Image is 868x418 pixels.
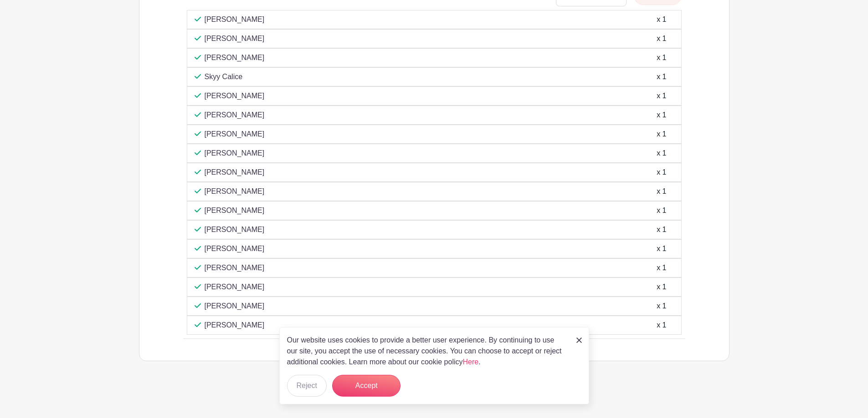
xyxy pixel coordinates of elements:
div: x 1 [657,110,666,121]
div: x 1 [657,205,666,216]
p: [PERSON_NAME] [205,320,265,331]
div: x 1 [657,71,666,82]
div: x 1 [657,14,666,25]
p: [PERSON_NAME] [205,282,265,292]
div: x 1 [657,148,666,159]
p: [PERSON_NAME] [205,52,265,63]
div: x 1 [657,52,666,63]
div: x 1 [657,129,666,140]
button: Reject [287,375,327,397]
div: x 1 [657,320,666,331]
p: [PERSON_NAME] [205,91,265,101]
p: [PERSON_NAME] [205,167,265,178]
div: x 1 [657,243,666,254]
p: [PERSON_NAME] [205,224,265,235]
a: Here [463,358,479,366]
p: [PERSON_NAME] [205,33,265,44]
div: x 1 [657,224,666,235]
p: [PERSON_NAME] [205,110,265,121]
div: x 1 [657,282,666,292]
p: [PERSON_NAME] [205,262,265,273]
div: x 1 [657,33,666,44]
p: [PERSON_NAME] [205,186,265,197]
p: [PERSON_NAME] [205,14,265,25]
div: x 1 [657,262,666,273]
div: x 1 [657,91,666,101]
div: x 1 [657,301,666,312]
div: x 1 [657,186,666,197]
p: [PERSON_NAME] [205,243,265,254]
div: x 1 [657,167,666,178]
p: [PERSON_NAME] [205,301,265,312]
p: Our website uses cookies to provide a better user experience. By continuing to use our site, you ... [287,335,567,368]
p: [PERSON_NAME] [205,205,265,216]
img: close_button-5f87c8562297e5c2d7936805f587ecaba9071eb48480494691a3f1689db116b3.svg [576,337,582,343]
p: [PERSON_NAME] [205,148,265,159]
p: [PERSON_NAME] [205,129,265,140]
p: Skyy Calice [205,71,243,82]
button: Accept [332,375,401,397]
